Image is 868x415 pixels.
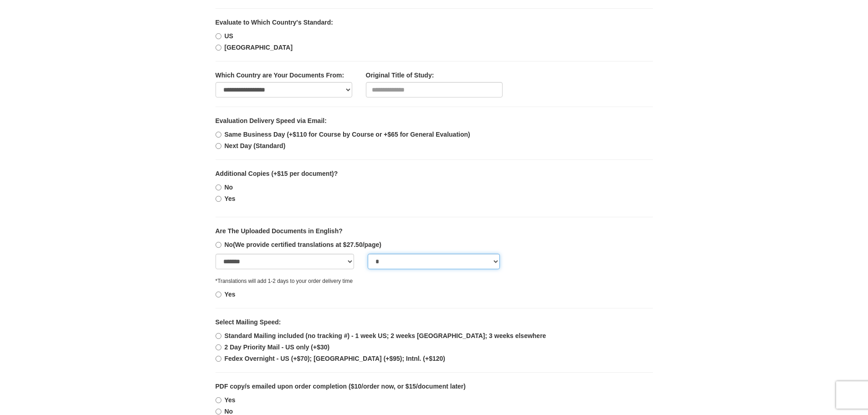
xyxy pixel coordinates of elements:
b: PDF copy/s emailed upon order completion ($10/order now, or $15/document later) [216,383,466,390]
input: [GEOGRAPHIC_DATA] [216,45,221,51]
b: Additional Copies (+$15 per document)? [216,170,338,177]
label: Original Title of Study: [366,71,434,80]
span: (We provide certified translations at $27.50/page) [233,241,381,248]
iframe: LiveChat chat widget [689,90,868,415]
b: Next Day (Standard) [225,142,286,149]
b: Fedex Overnight - US (+$70); [GEOGRAPHIC_DATA] (+$95); Intnl. (+$120) [225,355,446,362]
b: No [225,184,233,191]
b: No [225,241,381,248]
input: Same Business Day (+$110 for Course by Course or +$65 for General Evaluation) [216,132,221,138]
input: No [216,409,221,415]
b: No [225,408,233,415]
input: US [216,33,221,39]
input: No(We provide certified translations at $27.50/page) [216,242,221,248]
input: Standard Mailing included (no tracking #) - 1 week US; 2 weeks [GEOGRAPHIC_DATA]; 3 weeks elsewhere [216,333,221,339]
b: Yes [225,195,236,202]
b: Standard Mailing included (no tracking #) - 1 week US; 2 weeks [GEOGRAPHIC_DATA]; 3 weeks elsewhere [225,332,546,339]
b: 2 Day Priority Mail - US only (+$30) [225,343,330,351]
input: No [216,184,221,190]
b: Evaluate to Which Country's Standard: [216,19,333,26]
input: Next Day (Standard) [216,143,221,149]
input: Yes [216,292,221,297]
label: Which Country are Your Documents From: [216,71,344,80]
input: Fedex Overnight - US (+$70); [GEOGRAPHIC_DATA] (+$95); Intnl. (+$120) [216,356,221,362]
b: Same Business Day (+$110 for Course by Course or +$65 for General Evaluation) [225,131,470,138]
b: Are The Uploaded Documents in English? [216,227,343,235]
b: Select Mailing Speed: [216,318,281,326]
small: *Translations will add 1-2 days to your order delivery time [216,278,353,284]
input: 2 Day Priority Mail - US only (+$30) [216,344,221,350]
input: Yes [216,397,221,403]
input: Yes [216,196,221,202]
b: Yes [225,291,236,298]
b: [GEOGRAPHIC_DATA] [225,44,293,51]
b: Yes [225,396,236,404]
b: US [225,32,233,40]
b: Evaluation Delivery Speed via Email: [216,117,327,124]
